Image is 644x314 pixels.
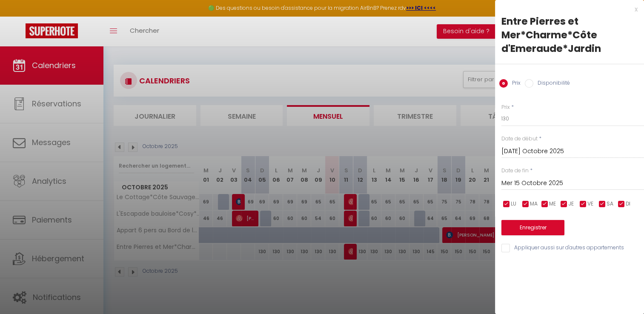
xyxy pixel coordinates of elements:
span: DI [626,200,630,208]
span: MA [530,200,538,208]
label: Date de fin [501,167,529,175]
span: SA [607,200,613,208]
div: x [495,4,638,14]
span: VE [587,200,593,208]
button: Enregistrer [501,220,564,235]
label: Prix [501,103,510,111]
label: Date de début [501,135,538,143]
div: Entre Pierres et Mer*Charme*Côte d'Emeraude*Jardin [501,14,638,55]
span: ME [549,200,556,208]
span: LU [511,200,516,208]
span: JE [568,200,574,208]
label: Disponibilité [533,79,570,88]
label: Prix [508,79,521,88]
